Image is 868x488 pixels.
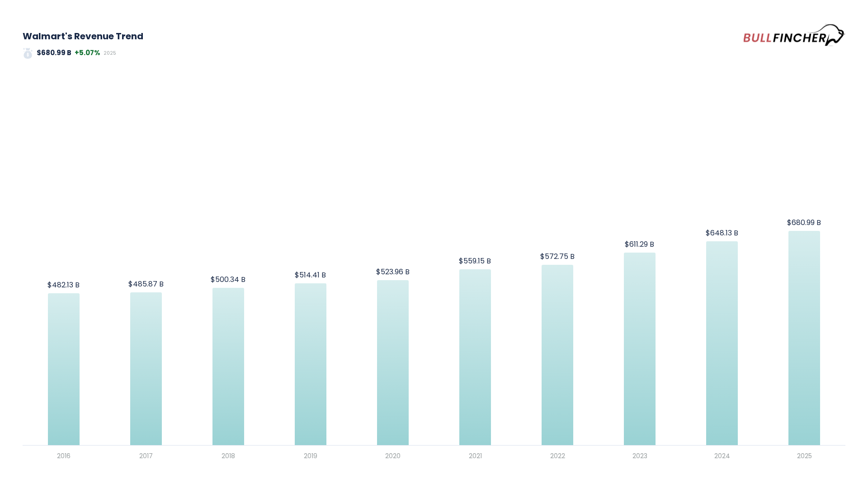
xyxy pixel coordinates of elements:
text: $514.41 B [295,270,326,280]
text: $485.87 B [128,279,164,289]
text: 2022 [550,451,565,460]
text: 2016 [57,451,71,460]
text: 2021 [469,451,482,460]
text: 2025 [797,451,812,460]
svg: Walmart's Revenue Trend [23,148,845,465]
text: $572.75 B [540,251,575,262]
text: $680.99 B [787,217,821,228]
text: 2023 [632,451,647,460]
text: $559.15 B [459,256,491,266]
text: 2020 [385,451,401,460]
text: 2024 [714,451,730,460]
text: $523.96 B [376,267,410,277]
text: $648.13 B [706,228,738,238]
text: 2017 [139,451,153,460]
text: $482.13 B [47,280,80,290]
text: $500.34 B [211,274,245,285]
text: 2018 [222,451,235,460]
text: $611.29 B [625,239,654,249]
text: 2019 [304,451,317,460]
